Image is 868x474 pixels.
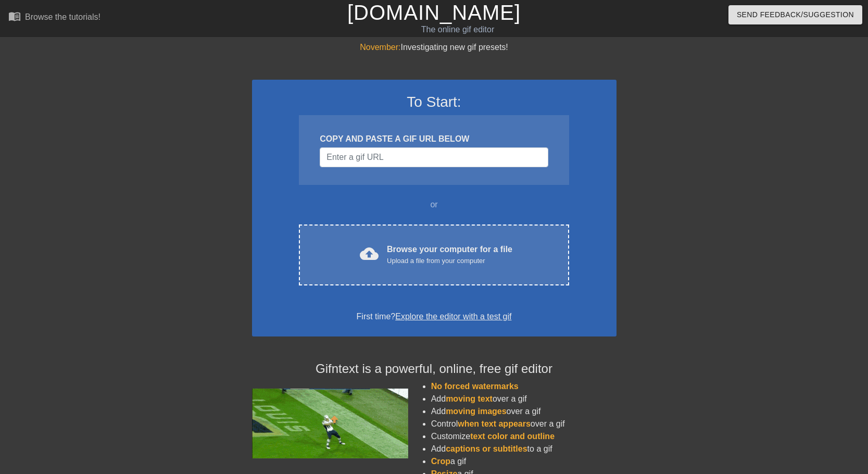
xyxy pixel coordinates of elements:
[320,147,548,167] input: Username
[431,457,450,466] span: Crop
[25,13,100,21] div: Browse the tutorials!
[252,361,617,377] h4: Gifntext is a powerful, online, free gif editor
[446,394,493,403] span: moving text
[431,393,617,405] li: Add over a gif
[431,443,617,455] li: Add to a gif
[320,133,548,145] div: COPY AND PASTE A GIF URL BELOW
[252,389,408,458] img: football_small.gif
[8,10,21,22] span: menu_book
[347,1,521,24] a: [DOMAIN_NAME]
[737,8,854,21] span: Send Feedback/Suggestion
[279,198,589,211] div: or
[728,5,862,24] button: Send Feedback/Suggestion
[470,432,555,441] span: text color and outline
[360,43,400,52] span: November:
[395,312,511,321] a: Explore the editor with a test gif
[360,244,379,263] span: cloud_upload
[431,430,617,443] li: Customize
[295,23,621,36] div: The online gif editor
[431,382,519,391] span: No forced watermarks
[266,93,603,111] h3: To Start:
[446,444,527,453] span: captions or subtitles
[458,419,531,428] span: when text appears
[431,455,617,468] li: a gif
[431,405,617,418] li: Add over a gif
[266,310,603,323] div: First time?
[446,407,506,416] span: moving images
[8,10,100,26] a: Browse the tutorials!
[387,243,512,266] div: Browse your computer for a file
[387,256,512,266] div: Upload a file from your computer
[431,418,617,430] li: Control over a gif
[252,41,617,54] div: Investigating new gif presets!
